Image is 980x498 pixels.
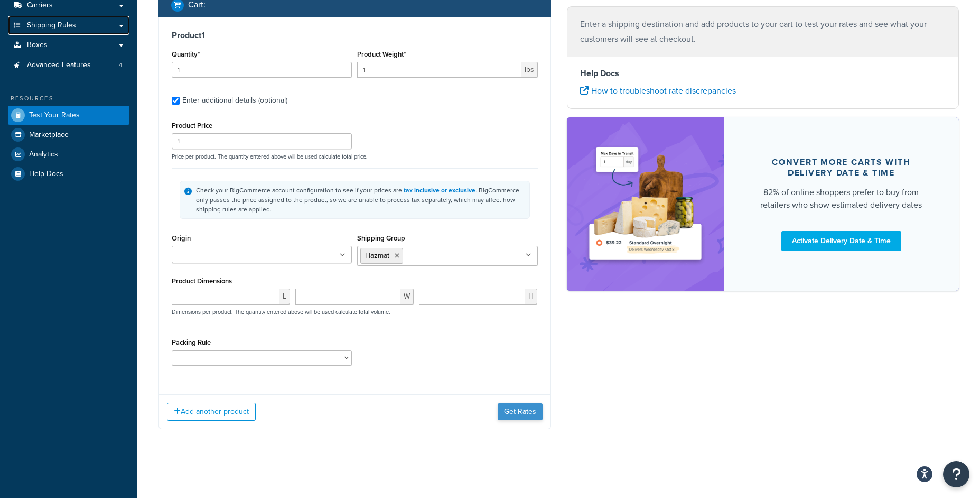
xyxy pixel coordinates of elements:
[8,106,129,125] a: Test Your Rates
[172,50,200,58] label: Quantity*
[8,56,129,75] li: Advanced Features
[8,35,129,55] a: Boxes
[521,62,538,78] span: lbs
[781,231,901,251] a: Activate Delivery Date & Time
[8,125,129,144] a: Marketplace
[196,186,525,214] div: Check your BigCommerce account configuration to see if your prices are . BigCommerce only passes ...
[580,85,736,97] a: How to troubleshoot rate discrepancies
[583,133,708,275] img: feature-image-ddt-36eae7f7280da8017bfb280eaccd9c446f90b1fe08728e4019434db127062ab4.png
[365,250,389,261] span: Hazmat
[498,403,543,420] button: Get Rates
[29,150,58,159] span: Analytics
[8,16,129,35] a: Shipping Rules
[27,61,91,70] span: Advanced Features
[8,145,129,164] a: Analytics
[580,67,946,80] h4: Help Docs
[172,277,232,285] label: Product Dimensions
[279,289,290,305] span: L
[525,289,537,305] span: H
[8,56,129,75] a: Advanced Features4
[27,41,48,50] span: Boxes
[580,17,946,47] p: Enter a shipping destination and add products to your cart to test your rates and see what your c...
[182,93,287,108] div: Enter additional details (optional)
[749,186,934,211] div: 82% of online shoppers prefer to buy from retailers who show estimated delivery dates
[169,308,390,316] p: Dimensions per product. The quantity entered above will be used calculate total volume.
[357,50,406,58] label: Product Weight*
[27,1,53,10] span: Carriers
[749,157,934,178] div: Convert more carts with delivery date & time
[29,131,69,140] span: Marketplace
[172,234,191,242] label: Origin
[29,170,63,179] span: Help Docs
[169,153,540,160] p: Price per product. The quantity entered above will be used calculate total price.
[119,61,123,70] span: 4
[404,186,475,195] a: tax inclusive or exclusive
[172,62,352,78] input: 0.0
[8,94,129,103] div: Resources
[357,234,405,242] label: Shipping Group
[172,97,180,105] input: Enter additional details (optional)
[357,62,521,78] input: 0.00
[400,289,414,305] span: W
[8,164,129,183] a: Help Docs
[172,338,211,346] label: Packing Rule
[172,30,538,41] h3: Product 1
[167,403,256,421] button: Add another product
[172,122,212,130] label: Product Price
[943,461,969,487] button: Open Resource Center
[27,21,76,30] span: Shipping Rules
[29,111,80,120] span: Test Your Rates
